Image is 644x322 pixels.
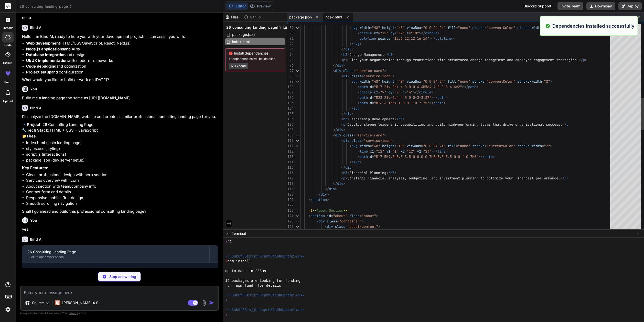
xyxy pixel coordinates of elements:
span: d [370,101,372,105]
span: h3 [343,52,347,57]
span: = [394,144,396,148]
span: = [405,90,407,94]
span: path [360,84,368,89]
span: = [409,31,411,35]
div: Discord Support [520,2,554,10]
span: > [446,95,448,100]
span: circle [360,90,372,94]
span: = [372,84,374,89]
span: "currentColor" [487,144,515,148]
span: 48 dependencies will be installed [229,57,282,61]
div: Click to collapse the range. [294,143,301,149]
span: x2 [401,149,405,154]
span: h3 [343,117,347,121]
span: = [421,25,423,30]
div: Click to collapse the range. [294,73,301,79]
div: 105 [287,111,294,116]
span: < [358,31,360,35]
span: = [353,133,356,137]
span: "service-icon" [364,138,392,143]
span: cx [374,31,378,35]
span: </ [349,41,353,46]
button: 26 Consulting Landing PageClick to open Workbench [22,246,209,263]
li: styles.css (styling) [26,146,218,152]
span: ></ [429,101,435,105]
span: line [360,149,368,154]
label: Upload [3,99,13,103]
span: Leadership Development [349,117,394,121]
span: > [384,68,386,73]
span: = [485,79,487,84]
span: fill [448,79,456,84]
div: 110 [287,138,294,143]
span: p [583,58,585,62]
span: cess. [552,122,562,127]
span: d [370,84,372,89]
div: 111 [287,143,294,149]
h6: You [30,87,37,92]
span: < [333,133,335,137]
span: </ [341,47,345,51]
span: </ [579,58,583,62]
span: Show preview [615,15,640,20]
span: Change Management [349,52,384,57]
span: height [382,144,394,148]
span: > [431,90,433,94]
span: < [358,90,360,94]
div: 94 [287,52,294,57]
span: "48" [396,25,405,30]
label: prem [4,80,11,84]
span: "service-card" [356,133,384,137]
label: code [4,43,12,47]
span: width [360,25,370,30]
span: "48" [372,25,380,30]
p: Hello! I'm Bind AI, ready to help you with your development projects. I can assist you with: [22,34,218,40]
div: 26 Consulting Landing Page [27,249,204,254]
span: "service-card" [356,68,384,73]
h6: Bind AI [30,25,42,30]
span: "currentColor" [487,25,515,30]
button: Preview [248,3,273,10]
span: = [394,31,396,35]
span: < [341,58,343,62]
span: svg [351,144,358,148]
span: polyline [435,36,452,41]
span: r [407,31,409,35]
li: and configuration [26,69,218,75]
button: Execute [229,63,248,69]
span: div [337,127,343,132]
span: > [345,122,347,127]
span: viewBox [407,79,421,84]
span: div [335,68,341,73]
h6: Bind AI [30,105,42,111]
label: GitHub [3,61,13,65]
span: "48" [372,79,380,84]
span: </ [333,127,337,132]
div: 100 [287,84,294,90]
span: index.html [232,39,250,45]
span: > [345,58,347,62]
button: Deploy [618,2,642,10]
span: "48" [396,144,405,148]
div: 101 [287,90,294,95]
span: cx [374,90,378,94]
span: = [353,68,356,73]
div: 91 [287,36,294,41]
strong: Web development [26,41,60,46]
span: "12,6 12,12 16,14" [392,36,429,41]
span: package.json [289,15,312,20]
img: Claude 4 Sonnet [55,300,60,305]
span: < [349,25,351,30]
span: index.html [325,15,342,20]
span: y2 [417,149,421,154]
span: div [343,138,349,143]
span: tructured change management and employee engagemen [450,58,552,62]
span: viewBox [407,144,421,148]
span: path [437,95,446,100]
span: stroke [472,144,485,148]
span: "service-icon" [364,74,392,78]
span: = [362,74,364,78]
li: (HTML/CSS/JavaScript, React, Next.js) [26,40,218,46]
div: Github [242,15,263,20]
div: 90 [287,30,294,36]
